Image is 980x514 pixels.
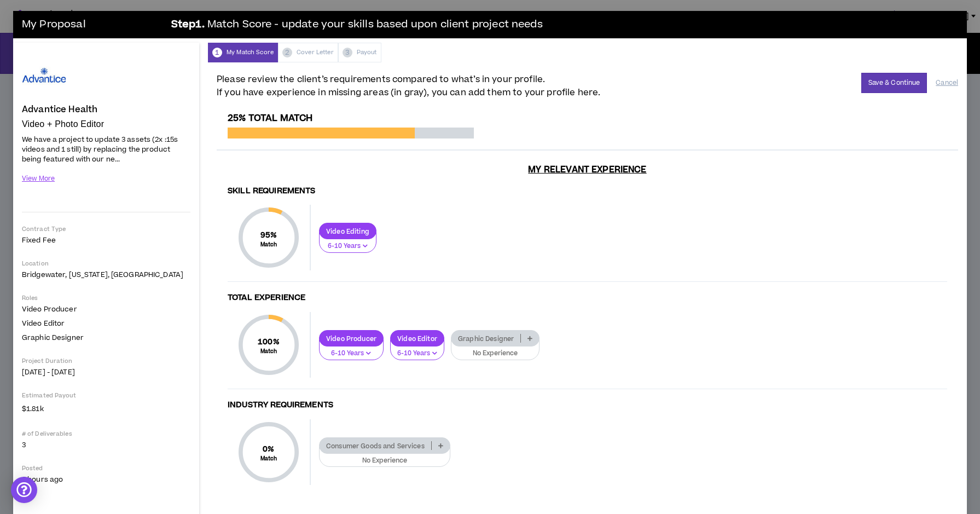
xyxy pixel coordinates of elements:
[319,447,450,467] button: No Experience
[22,464,190,472] p: Posted
[319,232,376,253] button: 6-10 Years
[22,270,190,280] p: Bridgewater, [US_STATE], [GEOGRAPHIC_DATA]
[207,17,543,33] span: Match Score - update your skills based upon client project needs
[260,455,277,463] small: Match
[171,17,205,33] b: Step 1 .
[22,169,55,188] button: View More
[22,402,44,415] span: $1.81k
[320,334,383,343] p: Video Producer
[258,348,280,355] small: Match
[320,442,431,450] p: Consumer Goods and Services
[22,391,190,400] p: Estimated Payout
[260,229,277,241] span: 95 %
[217,73,600,99] span: Please review the client’s requirements compared to what’s in your profile. If you have experienc...
[22,333,84,343] span: Graphic Designer
[861,73,927,93] button: Save & Continue
[228,400,947,411] h4: Industry Requirements
[326,349,376,359] p: 6-10 Years
[22,105,97,114] h4: Advantice Health
[228,293,947,303] h4: Total Experience
[212,48,222,57] span: 1
[228,186,947,197] h4: Skill Requirements
[936,73,958,93] button: Cancel
[22,294,190,302] p: Roles
[22,319,65,328] span: Video Editor
[22,367,190,377] p: [DATE] - [DATE]
[22,225,190,233] p: Contract Type
[228,112,312,125] span: 25% Total Match
[22,134,190,165] p: We have a project to update 3 assets (2x :15s videos and 1 still) by replacing the product being ...
[326,241,369,251] p: 6-10 Years
[22,235,190,245] p: Fixed Fee
[451,334,520,343] p: Graphic Designer
[260,241,277,249] small: Match
[458,349,532,359] p: No Experience
[258,336,280,348] span: 100 %
[391,334,444,343] p: Video Editor
[22,119,190,130] p: Video + Photo Editor
[22,440,190,450] p: 3
[390,339,444,360] button: 6-10 Years
[326,456,443,466] p: No Experience
[11,477,37,503] div: Open Intercom Messenger
[22,304,77,314] span: Video Producer
[397,349,437,359] p: 6-10 Years
[320,227,376,235] p: Video Editing
[22,357,190,365] p: Project Duration
[208,43,278,62] div: My Match Score
[22,430,190,438] p: # of Deliverables
[319,339,384,360] button: 6-10 Years
[451,339,540,360] button: No Experience
[22,14,164,36] h3: My Proposal
[260,443,277,455] span: 0 %
[22,259,190,268] p: Location
[22,475,190,484] p: 6 hours ago
[217,164,958,175] h3: My Relevant Experience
